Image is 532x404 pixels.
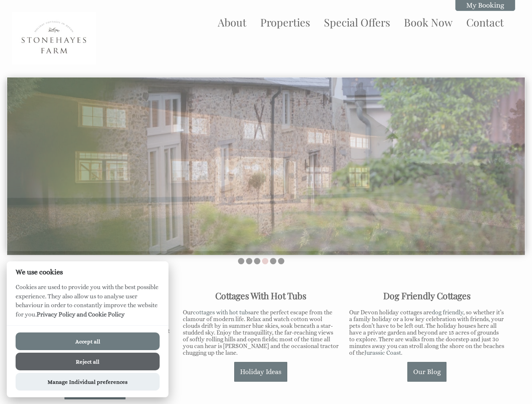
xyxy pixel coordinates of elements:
h2: We use cookies [7,268,168,276]
a: cottages with hot tubs [193,309,251,316]
a: Our Blog [407,362,446,382]
b: Dog Friendly Cottages [383,290,471,301]
a: dog friendly [432,309,463,316]
a: Contact [466,15,504,29]
a: Holiday Ideas [234,362,287,382]
a: Special Offers [324,15,390,29]
p: Our Devon holiday cottages are , so whether it’s a family holiday or a low key celebration with f... [349,309,505,356]
a: Jurassic Coast [364,349,401,356]
p: Cookies are used to provide you with the best possible experience. They also allow us to analyse ... [7,283,168,325]
a: Properties [260,15,310,29]
img: Stonehayes Farm [12,12,96,64]
a: Book Now [404,15,452,29]
a: Privacy Policy and Cookie Policy [37,311,125,318]
p: Our are the perfect escape from the clamour of modern life. Relax and watch cotton wool clouds dr... [183,309,339,356]
button: Manage Individual preferences [16,373,160,391]
b: Cottages With Hot Tubs [215,290,306,301]
button: Accept all [16,332,160,350]
a: About [218,15,246,29]
button: Reject all [16,353,160,370]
